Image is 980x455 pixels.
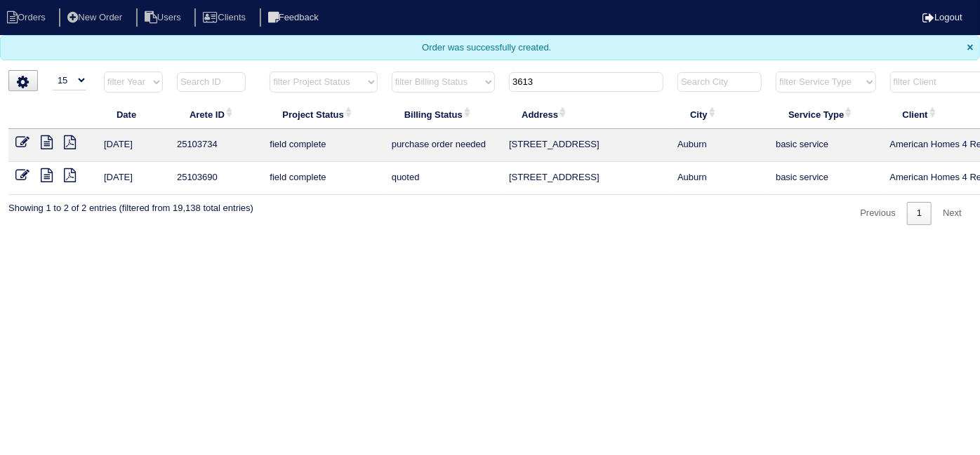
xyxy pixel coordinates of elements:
[502,162,670,195] td: [STREET_ADDRESS]
[194,8,257,27] li: Clients
[670,129,769,162] td: Auburn
[907,202,932,225] a: 1
[263,129,384,162] td: field complete
[967,41,974,53] span: ×
[260,8,330,27] li: Feedback
[59,12,133,22] a: New Order
[194,12,257,22] a: Clients
[170,162,263,195] td: 25103690
[922,12,962,22] a: Logout
[263,162,384,195] td: field complete
[136,12,192,22] a: Users
[670,162,769,195] td: Auburn
[670,100,769,129] th: City: activate to sort column ascending
[136,8,192,27] li: Users
[502,129,670,162] td: [STREET_ADDRESS]
[170,100,263,129] th: Arete ID: activate to sort column ascending
[769,129,882,162] td: basic service
[170,129,263,162] td: 25103734
[177,72,246,92] input: Search ID
[8,195,253,215] div: Showing 1 to 2 of 2 entries (filtered from 19,138 total entries)
[59,8,133,27] li: New Order
[509,72,663,92] input: Search Address
[850,202,906,225] a: Previous
[263,100,384,129] th: Project Status: activate to sort column ascending
[677,72,762,92] input: Search City
[97,129,170,162] td: [DATE]
[502,100,670,129] th: Address: activate to sort column ascending
[933,202,972,225] a: Next
[385,129,502,162] td: purchase order needed
[385,162,502,195] td: quoted
[769,162,882,195] td: basic service
[769,100,882,129] th: Service Type: activate to sort column ascending
[97,100,170,129] th: Date
[385,100,502,129] th: Billing Status: activate to sort column ascending
[97,162,170,195] td: [DATE]
[967,41,974,54] span: Close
